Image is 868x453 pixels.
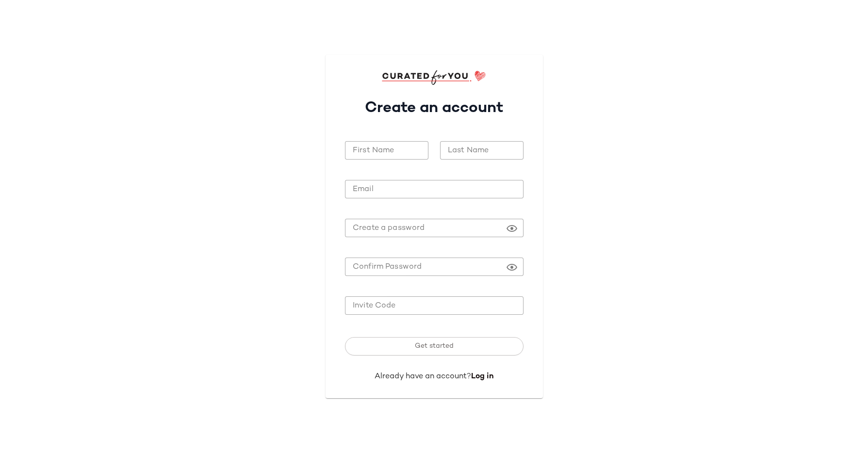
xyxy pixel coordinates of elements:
[345,85,524,126] h1: Create an account
[345,337,524,356] button: Get started
[471,372,494,381] a: Log in
[375,372,471,381] span: Already have an account?
[382,70,486,85] img: cfy_login_logo.DGdB1djN.svg
[414,342,454,350] span: Get started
